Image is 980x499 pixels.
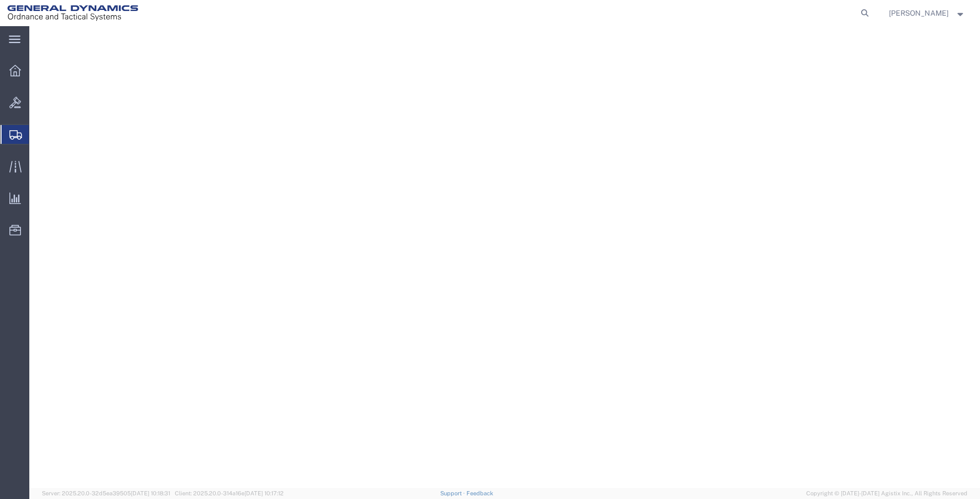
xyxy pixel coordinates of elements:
[466,490,493,496] a: Feedback
[244,490,284,496] span: [DATE] 10:17:12
[806,489,967,498] span: Copyright © [DATE]-[DATE] Agistix Inc., All Rights Reserved
[42,490,170,496] span: Server: 2025.20.0-32d5ea39505
[440,490,466,496] a: Support
[889,7,949,19] span: LaShirl Montgomery
[131,490,170,496] span: [DATE] 10:18:31
[175,490,284,496] span: Client: 2025.20.0-314a16e
[29,26,980,488] iframe: FS Legacy Container
[888,7,966,19] button: [PERSON_NAME]
[7,5,138,21] img: logo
